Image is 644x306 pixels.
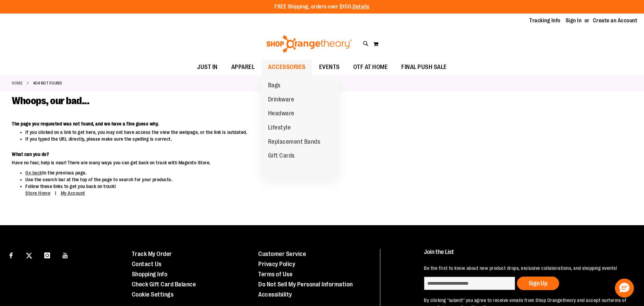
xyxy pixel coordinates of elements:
[353,4,369,10] a: Details
[132,291,174,298] a: Cookie Settings
[5,249,17,261] a: Visit our Facebook page
[52,187,60,199] span: |
[615,279,634,298] button: Hello, have a question? Let’s chat.
[268,152,295,161] span: Gift Cards
[261,121,298,135] a: Lifestyle
[23,249,35,261] a: Visit our X page
[197,60,218,75] span: JUST IN
[258,251,306,257] a: Customer Service
[424,277,515,290] input: enter email
[319,60,340,75] span: EVENTS
[258,291,292,298] a: Accessibility
[25,129,503,136] li: If you clicked on a link to get here, you may not have access the view the webpage, or the link i...
[529,280,547,287] span: Sign Up
[25,170,42,175] a: Go back
[268,138,320,147] span: Replacement Bands
[231,60,255,75] span: APPAREL
[517,277,559,290] button: Sign Up
[275,3,369,11] p: FREE Shipping, orders over $150.
[261,107,301,121] a: Headware
[25,183,503,197] li: Follow these links to get you back on track!
[12,159,503,166] dd: Have no fear, help is near! There are many ways you can get back on track with Magento Store.
[268,124,291,133] span: Lifestyle
[59,249,71,261] a: Visit our Youtube page
[261,93,301,107] a: Drinkware
[261,149,302,163] a: Gift Cards
[353,60,388,75] span: OTF AT HOME
[41,249,53,261] a: Visit our Instagram page
[593,17,638,24] a: Create an Account
[566,17,582,24] a: Sign In
[261,75,339,176] ul: ACCESSORIES
[268,96,294,104] span: Drinkware
[261,78,287,93] a: Bags
[424,249,628,261] h4: Join the List
[25,136,503,142] li: If you typed the URL directly, please make sure the spelling is correct.
[25,190,50,196] a: Store Home
[190,60,224,75] a: JUST IN
[529,17,560,24] a: Tracking Info
[12,80,23,86] a: Home
[61,190,85,196] a: My Account
[395,60,454,75] a: FINAL PUSH SALE
[224,60,262,75] a: APPAREL
[26,253,32,259] img: Twitter
[258,281,353,288] a: Do Not Sell My Personal Information
[132,281,196,288] a: Check Gift Card Balance
[25,176,503,183] li: Use the search bar at the top of the page to search for your products.
[424,265,628,272] p: Be the first to know about new product drops, exclusive collaborations, and shopping events!
[261,60,312,75] a: ACCESSORIES
[312,60,347,75] a: EVENTS
[132,261,162,267] a: Contact Us
[268,82,281,90] span: Bags
[132,271,168,278] a: Shopping Info
[401,60,447,75] span: FINAL PUSH SALE
[258,261,295,267] a: Privacy Policy
[12,95,89,107] span: Whoops, our bad...
[261,135,327,149] a: Replacement Bands
[258,271,292,278] a: Terms of Use
[268,60,306,75] span: ACCESSORIES
[12,120,503,127] dt: The page you requested was not found, and we have a fine guess why.
[268,110,294,118] span: Headware
[25,169,503,176] li: to the previous page.
[132,251,172,257] a: Track My Order
[33,80,62,86] strong: 404 Not Found
[265,36,353,52] img: Shop Orangetheory
[12,151,503,158] dt: What can you do?
[347,60,395,75] a: OTF AT HOME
